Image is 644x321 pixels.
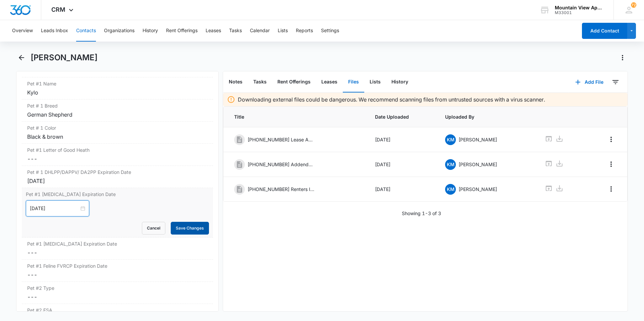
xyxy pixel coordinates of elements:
div: Pet #1 Letter of Good Heath--- [22,144,213,166]
div: Pet # 1 ColorBlack & brown [22,122,213,144]
div: account id [555,10,604,15]
button: Reports [296,20,313,42]
div: Black & brown [27,133,208,141]
p: [PHONE_NUMBER] Lease Agreement.pdf [248,136,315,143]
dd: --- [27,249,208,257]
button: Overflow Menu [606,134,616,145]
label: Pet #1 Feline FVRCP Expiration Date [27,262,208,269]
button: Overview [12,20,33,42]
button: Calendar [250,20,270,42]
div: Pet #2 Type--- [22,282,213,304]
button: Lists [364,72,386,92]
td: [DATE] [367,152,437,177]
div: [DATE] [27,177,208,185]
dd: --- [27,271,208,279]
label: Pet #1 Name [27,80,208,87]
button: Filters [610,77,621,87]
button: Add File [569,74,610,90]
div: Kylo [27,88,208,97]
div: Pet #1 Feline FVRCP Expiration Date--- [22,260,213,282]
p: [PHONE_NUMBER] Renters Insurance.pdf [248,186,315,193]
button: Leads Inbox [41,20,68,42]
button: Add Contact [582,23,627,39]
div: Pet #1 [MEDICAL_DATA] Expiration Date--- [22,238,213,260]
td: [DATE] [367,127,437,152]
p: Showing 1-3 of 3 [402,210,441,217]
button: History [143,20,158,42]
button: Files [343,72,364,92]
span: Title [234,113,359,120]
label: Pet #1 [MEDICAL_DATA] Expiration Date [26,191,209,198]
dd: --- [27,293,208,301]
button: Tasks [248,72,272,92]
td: [DATE] [367,177,437,202]
p: [PERSON_NAME] [459,136,497,143]
p: [PERSON_NAME] [459,186,497,193]
label: Pet #2 Type [27,284,208,292]
span: KM [445,184,456,195]
button: Leases [316,72,343,92]
button: Rent Offerings [166,20,198,42]
div: notifications count [631,2,636,8]
button: Overflow Menu [606,184,616,194]
div: Pet # 1 DHLPP/DAPPV/ DA2PP Expiration Date[DATE] [22,166,213,188]
button: Overflow Menu [606,159,616,170]
label: Pet #2 ESA [27,307,208,314]
button: History [386,72,414,92]
p: [PHONE_NUMBER] Addendums.pdf [248,161,315,168]
button: Contacts [76,20,96,42]
p: Downloading external files could be dangerous. We recommend scanning files from untrusted sources... [238,95,545,104]
div: Pet #1 NameKylo [22,77,213,100]
span: KM [445,134,456,145]
button: Save Changes [171,222,209,235]
div: German Shepherd [27,111,208,119]
dd: --- [27,155,208,163]
p: [PERSON_NAME] [459,161,497,168]
button: Cancel [142,222,165,235]
label: Pet #1 Letter of Good Heath [27,146,208,153]
button: Leases [206,20,221,42]
button: Notes [223,72,248,92]
div: account name [555,5,604,10]
button: Settings [321,20,339,42]
span: 72 [631,2,636,8]
span: CRM [51,6,65,13]
h1: [PERSON_NAME] [31,53,98,63]
label: Pet # 1 Color [27,124,208,131]
span: Date Uploaded [375,113,429,120]
span: KM [445,159,456,170]
div: Pet # 1 BreedGerman Shepherd [22,100,213,122]
button: Tasks [229,20,242,42]
button: Back [16,52,26,63]
span: Uploaded By [445,113,529,120]
label: Pet # 1 Breed [27,102,208,109]
button: Actions [617,52,628,63]
input: Aug 26, 2026 [30,205,79,212]
button: Organizations [104,20,135,42]
label: Pet # 1 DHLPP/DAPPV/ DA2PP Expiration Date [27,169,208,176]
label: Pet #1 [MEDICAL_DATA] Expiration Date [27,240,208,247]
button: Rent Offerings [272,72,316,92]
button: Lists [278,20,288,42]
